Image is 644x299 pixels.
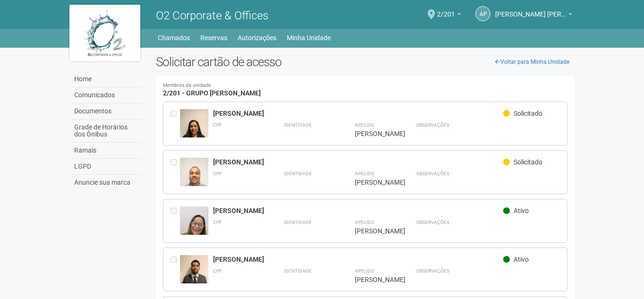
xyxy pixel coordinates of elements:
[180,109,208,147] img: user.jpg
[475,6,490,21] a: ap
[355,122,374,128] strong: Apelido
[171,255,180,284] div: Entre em contato com a Aministração para solicitar o cancelamento ou 2a via
[355,227,393,235] div: [PERSON_NAME]
[213,255,504,264] div: [PERSON_NAME]
[284,268,312,273] strong: Identidade
[158,31,190,44] a: Chamados
[284,220,312,225] strong: Identidade
[156,55,575,69] h2: Solicitar cartão de acesso
[72,87,142,103] a: Comunicados
[238,31,276,44] a: Autorizações
[355,129,393,138] div: [PERSON_NAME]
[355,268,374,273] strong: Apelido
[72,143,142,159] a: Ramais
[287,31,331,44] a: Minha Unidade
[514,256,529,263] span: Ativo
[180,206,208,243] img: user.jpg
[213,158,504,166] div: [PERSON_NAME]
[72,103,142,120] a: Documentos
[72,159,142,175] a: LGPD
[213,109,504,118] div: [PERSON_NAME]
[213,220,222,225] strong: CPF
[495,1,566,18] span: agatha pedro de souza
[163,83,568,88] small: Membros da unidade
[213,122,222,128] strong: CPF
[200,31,227,44] a: Reservas
[213,171,222,176] strong: CPF
[355,178,393,187] div: [PERSON_NAME]
[284,122,312,128] strong: Identidade
[156,9,268,22] span: O2 Corporate & Offices
[416,220,449,225] strong: Observações
[437,12,461,19] a: 2/201
[171,158,180,187] div: Entre em contato com a Aministração para solicitar o cancelamento ou 2a via
[171,206,180,235] div: Entre em contato com a Aministração para solicitar o cancelamento ou 2a via
[437,1,455,18] span: 2/201
[171,109,180,138] div: Entre em contato com a Aministração para solicitar o cancelamento ou 2a via
[72,175,142,190] a: Anuncie sua marca
[72,71,142,87] a: Home
[180,158,208,196] img: user.jpg
[416,171,449,176] strong: Observações
[514,158,542,166] span: Solicitado
[69,5,140,61] img: logo.jpg
[163,83,568,97] h4: 2/201 - GRUPO [PERSON_NAME]
[514,110,542,117] span: Solicitado
[180,255,208,293] img: user.jpg
[213,268,222,273] strong: CPF
[514,207,529,214] span: Ativo
[284,171,312,176] strong: Identidade
[416,268,449,273] strong: Observações
[213,206,504,215] div: [PERSON_NAME]
[416,122,449,128] strong: Observações
[355,220,374,225] strong: Apelido
[490,55,575,69] a: Voltar para Minha Unidade
[495,12,572,19] a: [PERSON_NAME] [PERSON_NAME]
[72,120,142,143] a: Grade de Horários dos Ônibus
[355,275,393,284] div: [PERSON_NAME]
[355,171,374,176] strong: Apelido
